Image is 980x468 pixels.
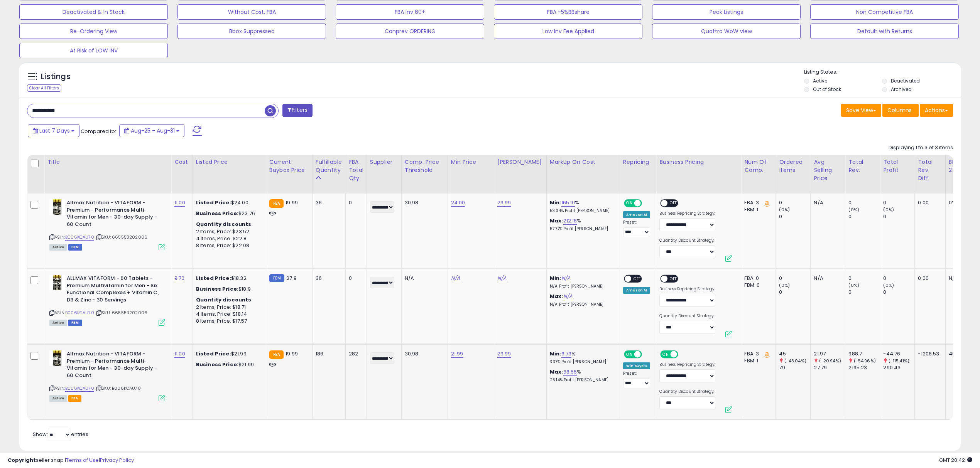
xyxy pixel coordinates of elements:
small: (-54.96%) [854,358,876,364]
div: N/A [814,199,839,206]
div: 2 Items, Price: $18.71 [196,304,260,311]
a: N/A [497,274,507,282]
div: Repricing [623,158,653,166]
div: FBM: 0 [744,282,770,289]
div: 30.98 [405,350,442,357]
button: Actions [920,104,953,117]
span: 19.99 [286,350,298,357]
small: FBA [269,199,284,208]
div: Total Rev. Diff. [918,158,942,182]
div: 45 [779,350,810,357]
div: FBM: 1 [744,357,770,364]
div: ASIN: [49,199,165,249]
label: Out of Stock [813,86,841,93]
div: 27.79 [814,364,845,371]
th: CSV column name: cust_attr_1_Supplier [367,155,401,194]
b: Min: [550,199,561,206]
div: Comp. Price Threshold [405,158,444,174]
a: 29.99 [497,350,511,358]
div: Preset: [623,371,651,388]
div: 4 Items, Price: $22.8 [196,235,260,242]
span: OFF [631,276,644,282]
a: 11.00 [174,350,185,358]
th: The percentage added to the cost of goods (COGS) that forms the calculator for Min & Max prices. [546,155,620,194]
div: Fulfillable Quantity [316,158,342,174]
img: 51cm+QS0r+L._SL40_.jpg [49,350,65,366]
div: -44.76 [883,350,914,357]
div: Min Price [451,158,491,166]
div: 0 [349,275,361,282]
label: Quantity Discount Strategy: [659,389,715,394]
div: 0 [848,289,880,296]
div: Preset: [623,220,651,237]
div: 0 [883,289,914,296]
a: N/A [561,274,571,282]
span: OFF [668,276,680,282]
div: Supplier [370,158,398,166]
span: | SKU: B006KCAU70 [95,385,141,391]
b: Business Price: [196,210,238,217]
div: Displaying 1 to 3 of 3 items [889,144,953,152]
a: 9.70 [174,274,185,282]
small: (0%) [883,207,894,213]
small: (0%) [883,282,894,288]
div: Avg Selling Price [814,158,842,182]
p: Listing States: [804,69,961,76]
div: 0 [848,213,880,220]
b: Business Price: [196,361,238,368]
small: (-115.41%) [889,358,910,364]
button: Aug-25 - Aug-31 [119,124,184,137]
div: N/A [814,275,839,282]
span: Compared to: [81,128,116,135]
a: 165.91 [561,199,575,207]
label: Active [813,77,827,84]
div: Clear All Filters [27,84,61,92]
div: FBA: 0 [744,275,770,282]
span: FBM [68,244,82,251]
div: 4 Items, Price: $18.14 [196,311,260,318]
div: Current Buybox Price [269,158,309,174]
p: 57.77% Profit [PERSON_NAME] [550,226,614,232]
button: Without Cost, FBA [177,4,326,20]
button: At Risk of LOW INV [19,43,168,58]
b: Listed Price: [196,350,231,357]
div: 282 [349,350,361,357]
div: % [550,369,614,383]
div: $24.00 [196,199,260,206]
img: 51cm+QS0r+L._SL40_.jpg [49,199,65,215]
button: Save View [841,104,881,117]
span: OFF [677,351,689,358]
div: % [550,350,614,365]
span: ON [625,200,634,207]
small: (0%) [848,207,859,213]
p: N/A Profit [PERSON_NAME] [550,284,614,289]
span: Columns [887,106,912,114]
span: OFF [641,351,653,358]
span: OFF [668,200,680,207]
div: Cost [174,158,189,166]
small: (0%) [779,282,790,288]
div: 0% [949,199,974,206]
div: 988.7 [848,350,880,357]
div: % [550,199,614,214]
p: 53.04% Profit [PERSON_NAME] [550,208,614,214]
div: 8 Items, Price: $17.57 [196,318,260,325]
b: Min: [550,350,561,357]
label: Business Repricing Strategy: [659,211,715,216]
div: 0 [883,275,914,282]
b: Max: [550,293,563,300]
span: 19.99 [286,199,298,206]
b: Allmax Nutrition - VITAFORM - Premium - Performance Multi-Vitamin for Men - 30-day Supply - 60 Count [67,350,161,381]
div: BB Share 24h. [949,158,977,174]
button: Non Competitive FBA [810,4,959,20]
div: 79 [779,364,810,371]
div: 290.43 [883,364,914,371]
div: 40% [949,350,974,357]
a: 6.73 [561,350,572,358]
div: Ordered Items [779,158,807,174]
div: $18.32 [196,275,260,282]
a: 212.18 [563,217,577,225]
b: Min: [550,274,561,282]
div: 0 [779,289,810,296]
p: N/A Profit [PERSON_NAME] [550,302,614,307]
